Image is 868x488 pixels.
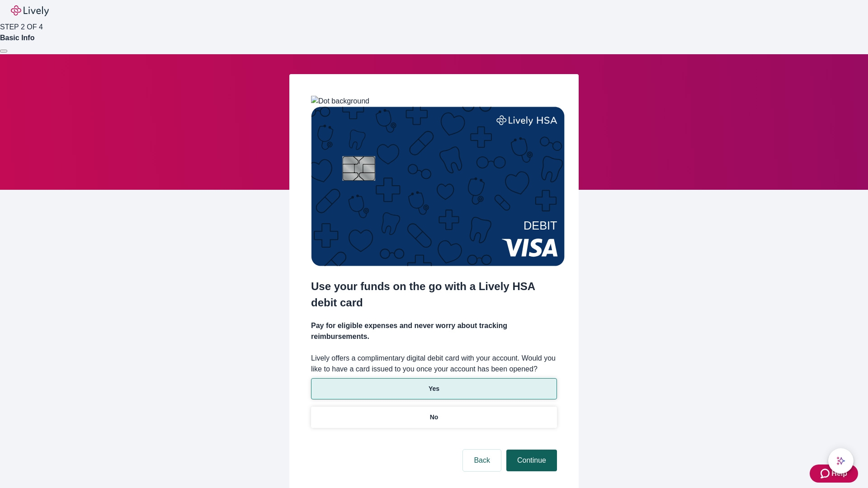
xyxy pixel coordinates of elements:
button: Continue [506,450,557,471]
p: No [430,413,439,422]
img: Lively [11,5,49,16]
button: Back [463,450,501,471]
img: Debit card [311,107,565,266]
p: Yes [429,384,439,394]
svg: Zendesk support icon [821,468,831,479]
svg: Lively AI Assistant [836,456,845,465]
button: Yes [311,378,557,399]
h4: Pay for eligible expenses and never worry about tracking reimbursements. [311,320,557,342]
img: Dot background [311,96,369,107]
button: No [311,407,557,428]
label: Lively offers a complimentary digital debit card with your account. Would you like to have a card... [311,353,557,375]
button: Zendesk support iconHelp [810,465,858,483]
h2: Use your funds on the go with a Lively HSA debit card [311,278,557,311]
button: chat [828,448,854,474]
span: Help [831,468,847,479]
